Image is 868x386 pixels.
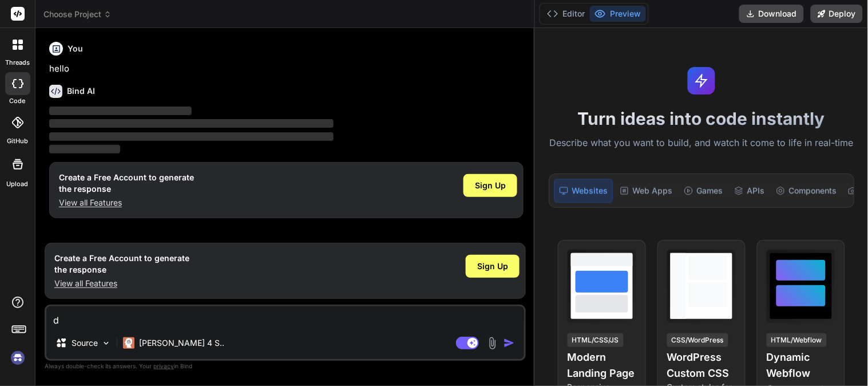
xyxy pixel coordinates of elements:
[54,278,189,289] p: View all Features
[767,333,827,347] div: HTML/Webflow
[771,179,841,203] div: Components
[568,333,624,347] div: HTML/CSS/JS
[7,136,28,146] label: GitHub
[49,119,334,128] span: ‌
[554,179,613,203] div: Websites
[139,337,224,349] p: [PERSON_NAME] 4 S..
[5,58,30,68] label: threads
[153,363,174,369] span: privacy
[101,338,111,348] img: Pick Models
[739,5,804,23] button: Download
[475,180,506,191] span: Sign Up
[54,253,189,275] h1: Create a Free Account to generate the response
[730,179,769,203] div: APIs
[679,179,727,203] div: Games
[49,132,334,141] span: ‌
[7,179,29,189] label: Upload
[542,108,861,129] h1: Turn ideas into code instantly
[59,197,194,208] p: View all Features
[49,107,192,115] span: ‌
[45,361,526,372] p: Always double-check its answers. Your in Bind
[568,349,636,381] h4: Modern Landing Page
[49,62,524,76] p: hello
[67,85,95,97] h6: Bind AI
[477,261,508,272] span: Sign Up
[504,337,515,349] img: icon
[72,337,98,349] p: Source
[542,6,590,22] button: Editor
[542,136,861,151] p: Describe what you want to build, and watch it come to life in real-time
[811,5,863,23] button: Deploy
[68,43,83,54] h6: You
[43,9,112,20] span: Choose Project
[667,349,736,381] h4: WordPress Custom CSS
[46,306,524,327] textarea: d
[123,337,134,349] img: Claude 4 Sonnet
[667,333,728,347] div: CSS/WordPress
[59,172,194,195] h1: Create a Free Account to generate the response
[615,179,677,203] div: Web Apps
[10,96,26,106] label: code
[590,6,646,22] button: Preview
[8,348,27,368] img: signin
[49,145,120,153] span: ‌
[486,337,499,350] img: attachment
